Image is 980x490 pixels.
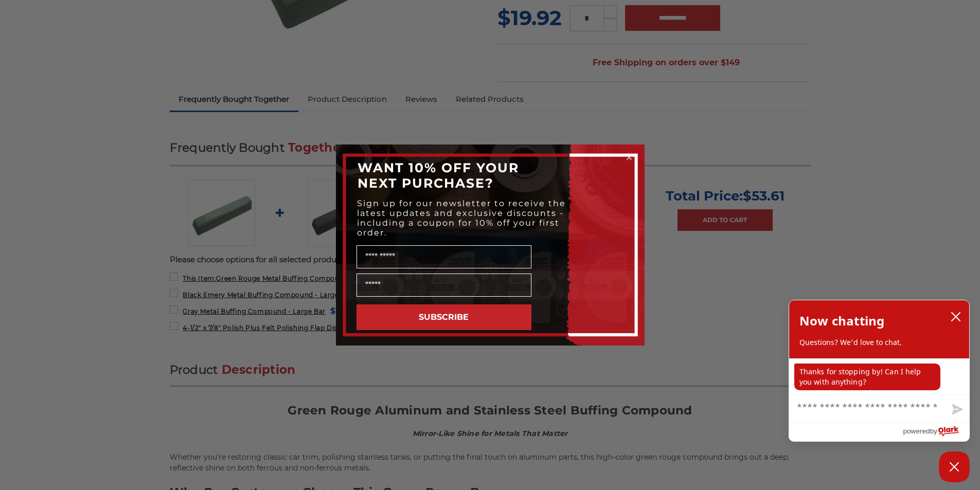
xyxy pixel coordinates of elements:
span: by [930,425,937,438]
span: Sign up for our newsletter to receive the latest updates and exclusive discounts - including a co... [357,198,566,238]
span: WANT 10% OFF YOUR NEXT PURCHASE? [358,160,519,191]
h2: Now chatting [799,311,884,331]
a: Powered by Olark [903,422,969,441]
button: close chatbox [948,309,964,324]
span: powered [903,425,930,438]
div: chat [789,358,969,394]
p: Thanks for stopping by! Can I help you with anything? [794,364,940,390]
p: Questions? We'd love to chat. [799,337,959,348]
button: Close dialog [624,152,634,162]
button: Send message [943,398,969,422]
div: olark chatbox [789,300,970,442]
input: Email [357,274,531,297]
button: SUBSCRIBE [357,304,531,330]
button: Close Chatbox [939,451,970,482]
